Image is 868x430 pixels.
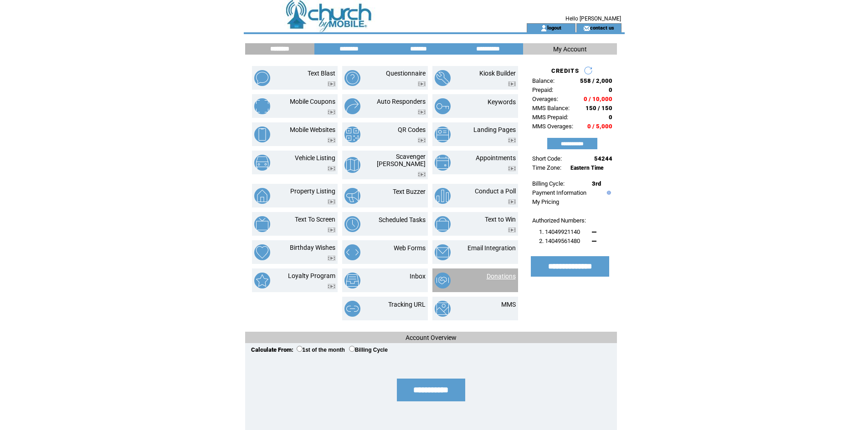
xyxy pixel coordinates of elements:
img: qr-codes.png [344,126,360,142]
a: Donations [487,273,516,280]
a: Questionnaire [386,70,426,77]
img: keywords.png [435,98,451,114]
span: Short Code: [532,155,562,162]
img: mobile-websites.png [254,126,270,142]
a: Keywords [488,98,516,106]
span: 1. 14049921140 [539,228,580,235]
img: text-buzzer.png [344,188,360,204]
a: contact us [590,25,614,30]
a: Text To Screen [295,216,335,223]
img: web-forms.png [344,244,360,260]
a: Mobile Coupons [290,98,335,105]
span: 54244 [594,155,612,162]
span: Authorized Numbers: [532,217,586,224]
img: video.png [328,228,335,233]
img: kiosk-builder.png [435,70,451,86]
a: Scheduled Tasks [379,216,426,223]
a: MMS [501,301,516,308]
a: Email Integration [467,244,516,252]
a: Appointments [476,154,516,162]
span: Prepaid: [532,86,553,93]
img: loyalty-program.png [254,273,270,288]
img: donations.png [435,273,451,288]
a: Property Listing [290,187,335,195]
img: video.png [508,138,516,143]
img: help.gif [605,191,611,195]
img: property-listing.png [254,188,270,204]
a: Vehicle Listing [295,154,335,162]
img: video.png [418,110,426,115]
span: 0 [609,114,612,121]
img: landing-pages.png [435,126,451,142]
span: 558 / 2,000 [580,77,612,84]
a: Inbox [410,273,426,280]
img: conduct-a-poll.png [435,188,451,204]
img: scavenger-hunt.png [344,157,360,173]
a: Tracking URL [388,301,426,308]
img: mms.png [435,301,451,317]
img: video.png [328,138,335,143]
span: 2. 14049561480 [539,238,580,244]
input: 1st of the month [297,346,303,352]
img: account_icon.gif [540,25,547,32]
span: MMS Prepaid: [532,114,568,121]
a: Scavenger [PERSON_NAME] [377,153,426,167]
img: appointments.png [435,155,451,171]
img: mobile-coupons.png [254,98,270,114]
a: Web Forms [394,244,426,252]
span: CREDITS [551,67,579,74]
a: Kiosk Builder [479,70,516,77]
a: Auto Responders [377,98,426,105]
img: birthday-wishes.png [254,244,270,260]
span: Overages: [532,96,558,102]
a: My Pricing [532,198,559,205]
span: 0 [609,86,612,93]
span: Time Zone: [532,164,561,171]
a: logout [547,25,561,30]
span: MMS Balance: [532,105,570,111]
img: video.png [508,228,516,233]
span: 0 / 10,000 [584,96,612,102]
a: Text Buzzer [393,188,426,195]
a: Loyalty Program [288,272,335,279]
a: Landing Pages [473,126,516,133]
span: Hello [PERSON_NAME] [565,15,621,22]
input: Billing Cycle [349,346,355,352]
img: video.png [418,172,426,177]
span: Account Overview [406,334,457,341]
span: My Account [553,46,587,53]
span: Balance: [532,77,555,84]
span: MMS Overages: [532,123,573,130]
span: Billing Cycle: [532,180,565,187]
img: video.png [328,81,335,86]
a: Payment Information [532,189,586,196]
img: email-integration.png [435,244,451,260]
img: auto-responders.png [344,98,360,114]
img: questionnaire.png [344,70,360,86]
a: Conduct a Poll [475,187,516,195]
img: scheduled-tasks.png [344,216,360,232]
a: Mobile Websites [290,126,335,133]
img: video.png [328,110,335,115]
img: vehicle-listing.png [254,155,270,171]
img: text-to-screen.png [254,216,270,232]
img: inbox.png [344,273,360,288]
img: video.png [418,81,426,86]
img: video.png [328,284,335,289]
a: Birthday Wishes [290,244,335,251]
img: contact_us_icon.gif [583,25,590,32]
img: video.png [508,199,516,204]
label: Billing Cycle [349,347,388,353]
span: 0 / 5,000 [587,123,612,130]
img: video.png [328,256,335,261]
img: text-blast.png [254,70,270,86]
img: text-to-win.png [435,216,451,232]
img: video.png [418,138,426,143]
img: tracking-url.png [344,301,360,317]
label: 1st of the month [297,347,345,353]
img: video.png [508,81,516,86]
img: video.png [328,199,335,204]
img: video.png [328,166,335,171]
span: 3rd [592,180,601,187]
a: Text Blast [308,70,335,77]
